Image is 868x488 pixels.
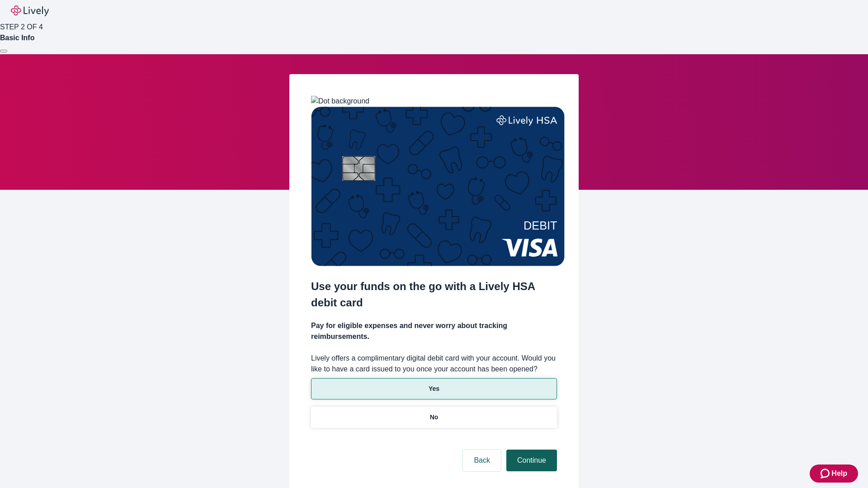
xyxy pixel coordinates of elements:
[810,465,858,483] button: Zendesk support iconHelp
[311,407,557,428] button: No
[311,107,565,266] img: Debit card
[311,353,557,375] label: Lively offers a complimentary digital debit card with your account. Would you like to have a card...
[311,278,557,311] h2: Use your funds on the go with a Lively HSA debit card
[311,378,557,399] button: Yes
[311,320,557,342] h4: Pay for eligible expenses and never worry about tracking reimbursements.
[463,450,501,471] button: Back
[11,5,49,16] img: Lively
[311,96,369,107] img: Dot background
[831,468,847,479] span: Help
[821,468,831,479] svg: Zendesk support icon
[429,384,439,394] p: Yes
[430,413,439,422] p: No
[506,450,557,471] button: Continue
